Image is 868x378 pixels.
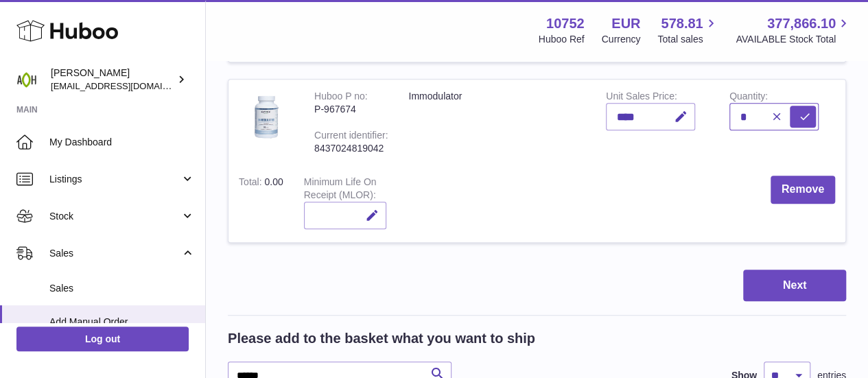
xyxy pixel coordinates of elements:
img: Immodulator [239,90,294,145]
span: My Dashboard [49,136,195,149]
span: Stock [49,210,180,223]
label: Quantity [729,91,768,105]
span: AVAILABLE Stock Total [736,33,852,46]
span: Total sales [657,33,718,46]
a: 578.81 Total sales [657,14,718,46]
span: Sales [49,282,195,295]
div: Currency [602,33,641,46]
span: [EMAIL_ADDRESS][DOMAIN_NAME] [51,80,202,91]
span: Sales [49,247,180,260]
div: Huboo P no [314,91,368,105]
div: 8437024819042 [314,142,388,155]
span: Add Manual Order [49,316,195,329]
div: Huboo Ref [539,33,585,46]
span: Listings [49,173,180,186]
button: Next [743,270,846,302]
strong: 10752 [546,14,585,33]
a: 377,866.10 AVAILABLE Stock Total [736,14,852,46]
label: Unit Sales Price [606,91,677,105]
label: Total [239,176,264,191]
img: internalAdmin-10752@internal.huboo.com [16,69,37,90]
span: 0.00 [264,176,283,187]
button: Remove [771,176,835,204]
div: Current identifier [314,130,388,144]
td: Immodulator [398,80,596,165]
a: Log out [16,327,189,351]
label: Minimum Life On Receipt (MLOR) [304,176,377,204]
div: [PERSON_NAME] [51,67,174,93]
div: P-967674 [314,103,388,116]
span: 578.81 [661,14,703,33]
span: 377,866.10 [767,14,836,33]
h2: Please add to the basket what you want to ship [228,329,535,348]
strong: EUR [611,14,640,33]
